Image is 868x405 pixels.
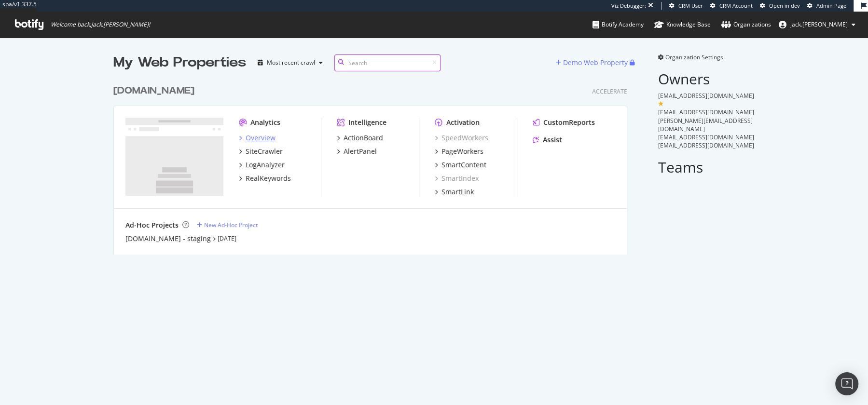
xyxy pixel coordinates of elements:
a: SmartIndex [435,174,479,183]
div: Demo Web Property [563,58,628,67]
a: Botify Academy [592,12,644,38]
a: SmartLink [435,187,474,197]
a: ActionBoard [337,133,383,143]
img: www.thewhitecompany.com [125,118,223,196]
div: grid [113,72,635,255]
div: Open Intercom Messenger [835,372,858,395]
div: Activation [446,118,480,127]
div: SmartContent [441,160,486,170]
a: Open in dev [760,2,800,10]
div: LogAnalyzer [246,160,285,170]
div: Viz Debugger: [611,2,646,10]
div: Accelerate [592,87,627,95]
a: Demo Web Property [556,58,630,67]
div: Botify Academy [592,20,644,29]
a: PageWorkers [435,147,483,156]
span: CRM User [678,2,703,9]
input: Search [334,54,441,71]
span: [EMAIL_ADDRESS][DOMAIN_NAME] [658,133,754,141]
span: CRM Account [719,2,753,9]
span: Welcome back, jack.[PERSON_NAME] ! [51,21,150,28]
div: Knowledge Base [654,20,711,29]
a: Overview [239,133,276,143]
h2: Teams [658,159,755,175]
a: Knowledge Base [654,12,711,38]
a: CustomReports [533,118,595,127]
div: New Ad-Hoc Project [204,221,258,229]
div: Analytics [250,118,280,127]
a: [DATE] [218,234,236,243]
span: [EMAIL_ADDRESS][DOMAIN_NAME] [658,141,754,149]
a: [DOMAIN_NAME] [113,84,198,98]
div: Ad-Hoc Projects [125,220,179,230]
div: RealKeywords [246,174,291,183]
div: Organizations [721,20,771,29]
div: [DOMAIN_NAME] [113,84,194,98]
span: [EMAIL_ADDRESS][DOMAIN_NAME] [658,108,754,116]
a: SmartContent [435,160,486,170]
div: My Web Properties [113,53,246,72]
div: Intelligence [348,118,386,127]
a: [DOMAIN_NAME] - staging [125,234,211,243]
span: Organization Settings [665,53,723,61]
a: Admin Page [807,2,846,10]
span: Admin Page [816,2,846,9]
a: New Ad-Hoc Project [197,221,258,229]
div: SiteCrawler [246,147,283,156]
a: SiteCrawler [239,147,283,156]
div: PageWorkers [441,147,483,156]
div: SmartLink [441,187,474,197]
div: CustomReports [543,118,595,127]
button: Most recent crawl [254,55,327,70]
div: ActionBoard [344,133,383,143]
a: CRM Account [710,2,753,10]
button: jack.[PERSON_NAME] [771,17,863,32]
a: RealKeywords [239,174,291,183]
h2: Owners [658,71,755,87]
a: Organizations [721,12,771,38]
div: AlertPanel [344,147,377,156]
span: jack.barnett [790,20,848,28]
a: LogAnalyzer [239,160,285,170]
a: SpeedWorkers [435,133,488,143]
div: Overview [246,133,276,143]
div: Most recent crawl [267,60,315,66]
a: AlertPanel [337,147,377,156]
a: CRM User [669,2,703,10]
div: Assist [543,135,562,145]
button: Demo Web Property [556,55,630,70]
span: [EMAIL_ADDRESS][DOMAIN_NAME] [658,92,754,100]
a: Assist [533,135,562,145]
span: Open in dev [769,2,800,9]
span: [PERSON_NAME][EMAIL_ADDRESS][DOMAIN_NAME] [658,117,753,133]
